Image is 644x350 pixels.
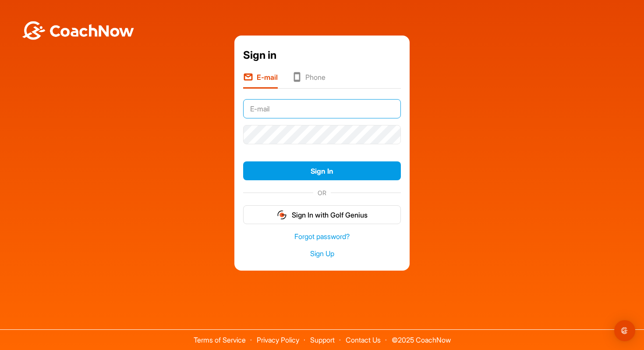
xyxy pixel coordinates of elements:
a: Privacy Policy [257,336,299,344]
a: Terms of Service [194,336,246,344]
div: Sign in [243,47,401,63]
button: Sign In [243,161,401,180]
div: Open Intercom Messenger [614,320,635,341]
a: Support [310,336,335,344]
a: Contact Us [346,336,381,344]
a: Forgot password? [243,232,401,242]
span: © 2025 CoachNow [387,330,455,343]
a: Sign Up [243,249,401,259]
button: Sign In with Golf Genius [243,205,401,224]
li: Phone [292,72,326,89]
img: gg_logo [276,210,287,220]
img: BwLJSsUCoWCh5upNqxVrqldRgqLPVwmV24tXu5FoVAoFEpwwqQ3VIfuoInZCoVCoTD4vwADAC3ZFMkVEQFDAAAAAElFTkSuQmCC [21,21,135,40]
input: E-mail [243,99,401,118]
li: E-mail [243,72,278,89]
span: OR [313,188,331,197]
